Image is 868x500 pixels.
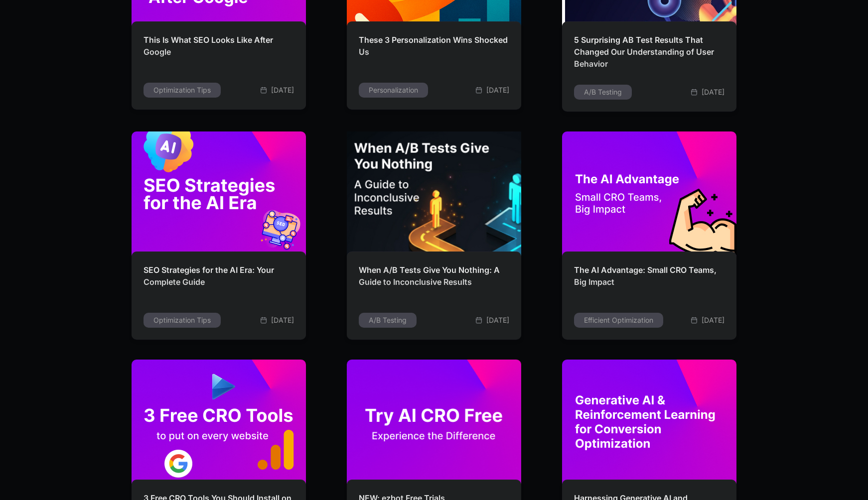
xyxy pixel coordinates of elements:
div: A/B Testing [369,315,407,326]
div: [DATE] [271,314,294,326]
div: Efficient Optimization [584,315,653,326]
h2: SEO Strategies for the AI Era: Your Complete Guide [144,264,294,293]
a: When A/B Tests Give You Nothing: A Guide to Inconclusive ResultsA/B Testing[DATE] [347,131,521,340]
div: [DATE] [486,84,509,96]
h2: The AI Advantage: Small CRO Teams, Big Impact [574,264,724,293]
div: [DATE] [702,86,724,98]
a: The AI Advantage: Small CRO Teams, Big ImpactEfficient Optimization[DATE] [562,131,736,340]
h2: This Is What SEO Looks Like After Google [144,34,294,63]
div: Optimization Tips [153,85,211,96]
h2: When A/B Tests Give You Nothing: A Guide to Inconclusive Results [359,264,509,293]
div: [DATE] [702,314,724,326]
h2: 5 Surprising AB Test Results That Changed Our Understanding of User Behavior [574,34,724,75]
div: [DATE] [486,314,509,326]
a: SEO Strategies for the AI Era: Your Complete GuideOptimization Tips[DATE] [132,131,306,340]
div: A/B Testing [584,87,622,98]
div: Optimization Tips [153,315,211,326]
h2: These 3 Personalization Wins Shocked Us [359,34,509,63]
div: [DATE] [271,84,294,96]
div: Personalization [369,85,418,96]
